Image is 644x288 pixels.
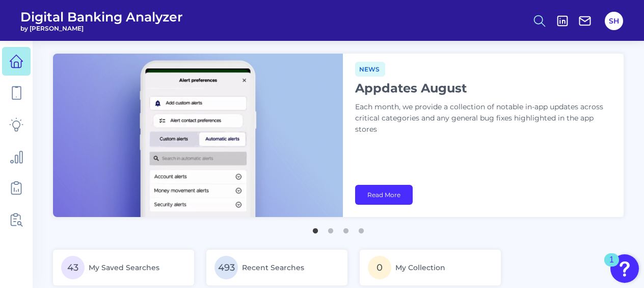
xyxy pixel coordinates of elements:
span: My Saved Searches [89,263,159,272]
p: Each month, we provide a collection of notable in-app updates across critical categories and any ... [355,102,610,135]
a: News [355,64,385,74]
button: 3 [341,223,351,233]
a: 493Recent Searches [206,250,347,285]
span: 0 [368,256,391,279]
div: 1 [609,260,614,273]
button: 2 [326,223,336,233]
span: by [PERSON_NAME] [20,25,183,32]
button: Open Resource Center, 1 new notification [610,254,639,283]
span: My Collection [395,263,445,272]
span: Recent Searches [242,263,304,272]
h1: Appdates August [355,81,610,95]
button: 4 [356,223,366,233]
button: SH [605,12,623,30]
span: News [355,62,385,77]
a: Read More [355,185,413,205]
button: 1 [310,223,320,233]
a: 0My Collection [360,250,501,285]
span: 43 [61,256,85,279]
span: Digital Banking Analyzer [20,9,183,25]
a: 43My Saved Searches [53,250,194,285]
img: bannerImg [53,54,343,217]
span: 493 [214,256,238,279]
